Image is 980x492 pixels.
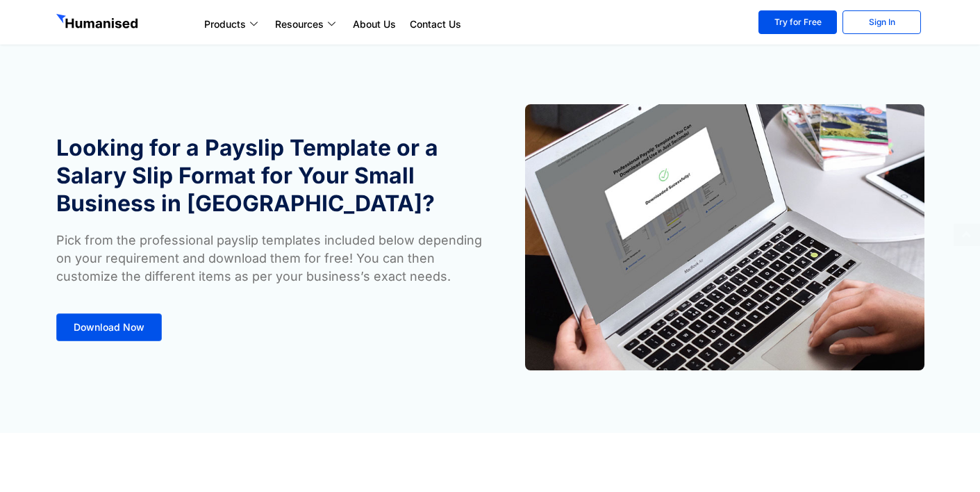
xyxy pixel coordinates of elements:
a: Resources [268,16,346,33]
span: Download Now [74,322,144,332]
h1: Looking for a Payslip Template or a Salary Slip Format for Your Small Business in [GEOGRAPHIC_DATA]? [56,134,483,218]
p: Pick from the professional payslip templates included below depending on your requirement and dow... [56,231,483,286]
a: Try for Free [758,10,837,34]
a: About Us [346,16,403,33]
a: Download Now [56,313,162,341]
a: Contact Us [403,16,468,33]
a: Products [197,16,268,33]
a: Sign In [842,10,921,34]
img: GetHumanised Logo [56,14,141,32]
